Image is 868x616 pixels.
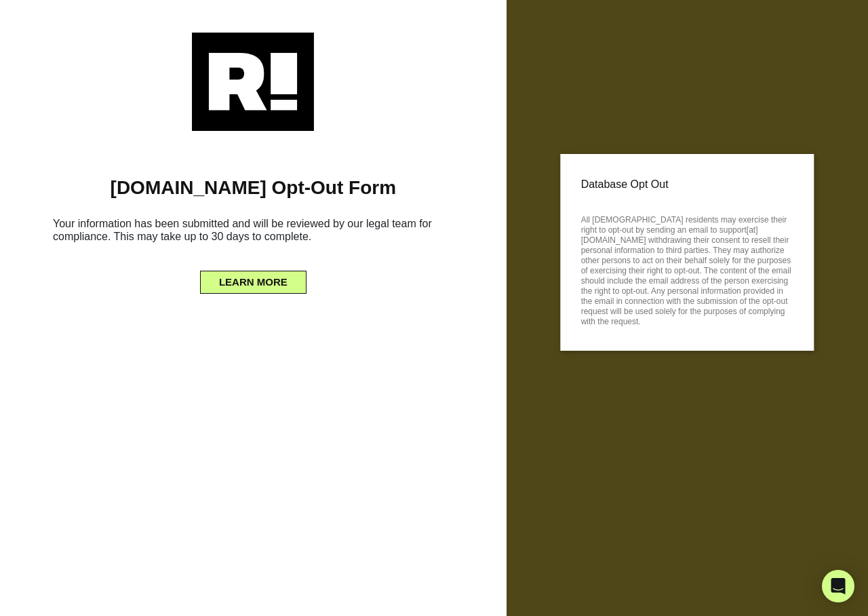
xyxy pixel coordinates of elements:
p: Database Opt Out [581,174,793,195]
div: Open Intercom Messenger [822,570,854,602]
img: Retention.com [192,33,314,131]
p: All [DEMOGRAPHIC_DATA] residents may exercise their right to opt-out by sending an email to suppo... [581,211,793,327]
h1: [DOMAIN_NAME] Opt-Out Form [20,176,486,199]
button: LEARN MORE [200,271,307,294]
a: LEARN MORE [200,273,307,284]
h6: Your information has been submitted and will be reviewed by our legal team for compliance. This m... [20,212,486,254]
